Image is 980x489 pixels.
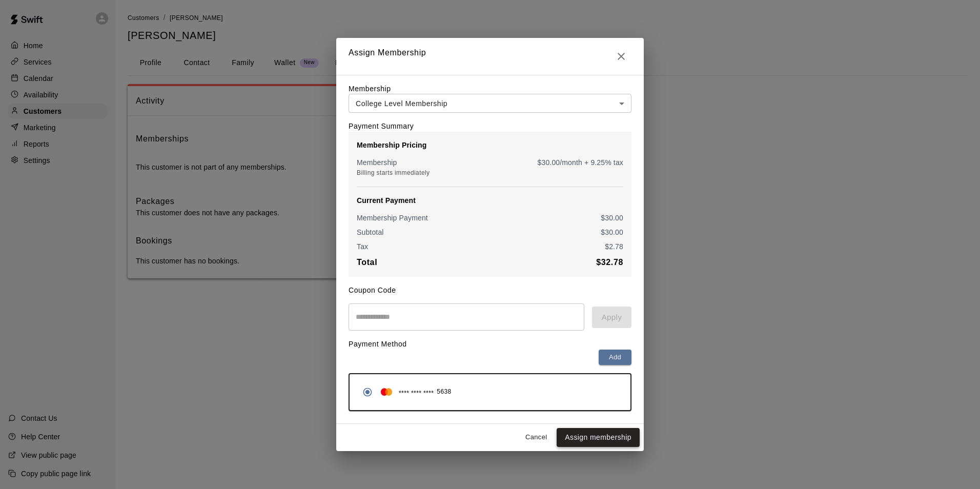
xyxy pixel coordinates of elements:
b: $ 32.78 [596,258,623,267]
label: Membership [349,85,391,93]
p: Membership Payment [357,213,428,223]
label: Payment Method [349,340,407,348]
p: Tax [357,241,368,252]
p: Membership Pricing [357,140,623,150]
button: Close [611,46,631,67]
button: Add [599,350,631,365]
div: College Level Membership [349,94,631,113]
label: Coupon Code [349,286,396,294]
p: Membership [357,157,397,168]
p: Current Payment [357,195,623,206]
span: Billing starts immediately [357,169,430,176]
p: $ 30.00 [601,227,623,237]
span: 5638 [437,387,451,397]
label: Payment Summary [349,122,414,130]
p: $ 30.00 /month + 9.25% tax [538,157,623,168]
p: $ 2.78 [605,241,623,252]
p: Subtotal [357,227,384,237]
h2: Assign Membership [336,38,644,75]
b: Total [357,258,377,267]
button: Cancel [520,430,553,445]
p: $ 30.00 [601,213,623,223]
button: Assign membership [557,428,640,447]
img: Credit card brand logo [377,387,396,397]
